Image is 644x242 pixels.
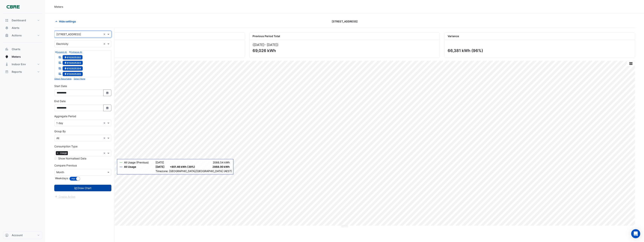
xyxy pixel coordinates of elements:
button: Hide settings [54,18,78,25]
app-icon: Reports [5,70,9,74]
app-icon: Actions [5,34,9,37]
small: Select Reportable [54,78,71,80]
span: Clear [103,151,106,155]
span: Reports [12,70,22,74]
span: 6102025205 [63,72,83,76]
button: Meters [3,53,42,60]
span: Meters [12,55,21,59]
span: [STREET_ADDRESS] [332,19,358,23]
button: Account [3,231,42,239]
button: Draw Chart [54,185,111,191]
app-icon: Meters [5,55,9,59]
span: Clear [103,121,106,125]
button: Charts [3,45,42,53]
span: Account [12,233,23,237]
span: Alerts [12,26,19,30]
button: Reports [3,68,42,76]
span: Charts [12,47,20,51]
div: Open Intercom Messenger [631,229,640,238]
span: Dashboard [12,18,26,22]
button: Collapse All [69,50,82,54]
span: Clear [103,32,106,36]
div: 69,026 kWh [253,48,436,53]
fa-icon: Electricity [64,61,67,64]
span: × [56,151,59,155]
fa-icon: Select Date [106,106,109,110]
fa-icon: Reportable [58,67,62,70]
label: Start Date [54,84,67,88]
span: Actions [12,34,22,37]
fa-icon: Reportable [58,55,62,59]
label: Group By [54,129,66,133]
app-icon: Charts [5,47,9,51]
small: Select None [74,78,85,80]
div: 135,408 kWh [57,48,241,53]
fa-icon: Select Date [106,91,109,94]
app-icon: Indoor Env [5,62,9,66]
fa-icon: Reportable [58,72,62,75]
img: Company Logo [5,3,21,11]
div: ([DATE] ) [57,43,242,47]
button: Indoor Env [3,60,42,68]
label: Consumption Type [54,144,77,148]
div: Variance [445,33,635,40]
label: Weekdays: [54,176,69,180]
label: End Date [54,99,66,103]
span: 6102025204 [63,66,83,71]
button: More Options [627,61,635,66]
button: Select None [74,77,85,80]
small: Expand All [55,51,67,53]
div: Current Period Total [54,33,245,40]
button: Select Reportable [54,77,71,80]
span: Clear [103,42,106,46]
app-escalated-ticket-create-button: Please draw the charts first [54,195,76,198]
button: Expand All [55,50,67,54]
span: Hide settings [59,19,76,23]
fa-icon: Electricity [64,73,67,75]
button: Alerts [3,24,42,32]
span: Indoor Env [12,62,26,66]
fa-icon: Electricity [64,67,67,70]
button: Actions [3,32,42,39]
label: Aggregate Period [54,114,76,118]
label: Show Normalised Data [58,156,86,160]
div: 66,381 kWh (96%) [448,48,631,53]
button: Dashboard [3,17,42,24]
div: Previous Period Total [250,33,440,40]
span: 6102025203 [63,61,83,65]
div: ([DATE] ) [253,43,437,47]
small: Collapse All [69,51,82,53]
fa-icon: Electricity [64,56,67,59]
app-icon: Alerts [5,26,9,30]
span: 6102025202 [63,55,83,60]
span: Clear [103,136,106,140]
app-icon: Dashboard [5,18,9,22]
div: Meters [54,5,63,9]
label: Compare Previous [54,163,77,167]
span: Usage [59,151,68,155]
fa-icon: Reportable [58,61,62,64]
span: - [DATE] [264,43,277,47]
